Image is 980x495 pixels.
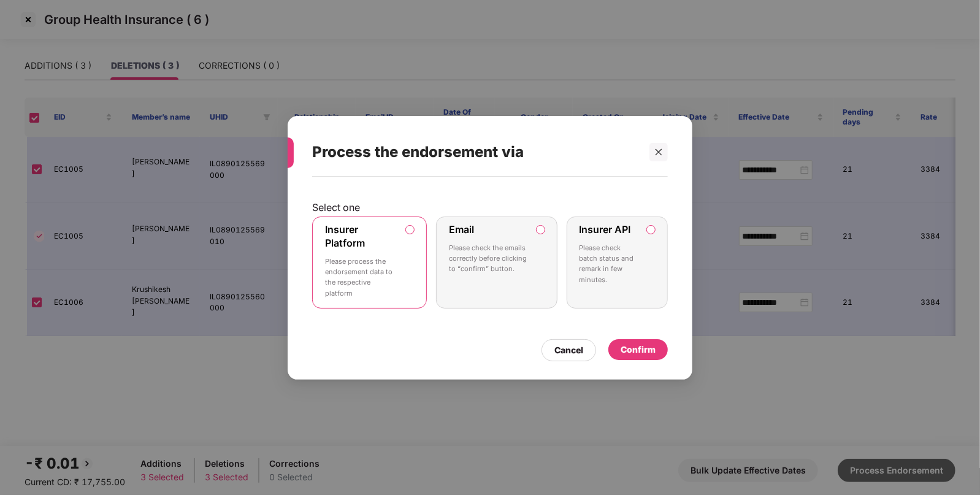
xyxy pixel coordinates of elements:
[654,147,663,156] span: close
[312,201,668,213] p: Select one
[325,223,365,248] label: Insurer Platform
[554,343,583,356] div: Cancel
[325,256,397,298] p: Please process the endorsement data to the respective platform
[580,242,638,285] p: Please check batch status and remark in few minutes.
[449,223,474,235] label: Email
[312,128,638,176] div: Process the endorsement via
[406,225,414,233] input: Insurer PlatformPlease process the endorsement data to the respective platform
[621,342,656,356] div: Confirm
[580,223,631,235] label: Insurer API
[449,242,527,274] p: Please check the emails correctly before clicking to “confirm” button.
[647,225,655,233] input: Insurer APIPlease check batch status and remark in few minutes.
[537,225,545,233] input: EmailPlease check the emails correctly before clicking to “confirm” button.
